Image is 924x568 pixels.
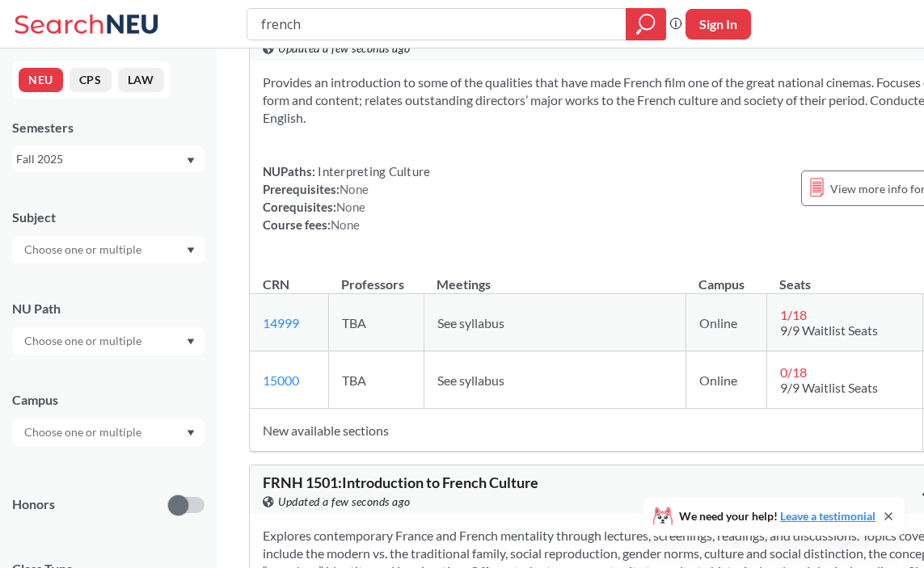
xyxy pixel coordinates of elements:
[19,68,63,92] button: NEU
[250,409,923,452] td: New available sections
[766,259,922,294] th: Seats
[12,495,55,514] p: Honors
[187,158,195,164] svg: Dropdown arrow
[331,217,360,232] span: None
[12,208,205,226] div: Subject
[259,11,614,38] input: Class, professor, course number, "phrase"
[12,391,205,409] div: Campus
[16,150,185,168] div: Fall 2025
[118,68,164,92] button: LAW
[686,259,766,294] th: Campus
[263,473,538,491] span: FRNH 1501 : Introduction to French Culture
[336,200,365,214] span: None
[424,259,686,294] th: Meetings
[437,372,504,388] span: See syllabus
[187,247,195,254] svg: Dropdown arrow
[263,276,289,293] div: CRN
[328,351,424,409] td: TBA
[187,430,195,436] svg: Dropdown arrow
[263,315,299,330] a: 14999
[636,13,656,36] svg: magnifying glass
[626,8,666,40] div: magnifying glass
[780,364,807,380] span: 0 / 18
[780,380,878,395] span: 9/9 Waitlist Seats
[12,327,205,355] div: Dropdown arrow
[70,68,112,92] button: CPS
[328,259,424,294] th: Professors
[16,423,152,442] input: Choose one or multiple
[686,9,751,40] button: Sign In
[263,162,430,234] div: NUPaths: Prerequisites: Corequisites: Course fees:
[16,240,152,259] input: Choose one or multiple
[686,351,766,409] td: Online
[686,294,766,351] td: Online
[263,372,299,388] a: 15000
[187,339,195,345] svg: Dropdown arrow
[278,40,411,57] span: Updated a few seconds ago
[679,511,875,522] span: We need your help!
[12,119,205,137] div: Semesters
[315,164,430,179] span: Interpreting Culture
[780,307,807,322] span: 1 / 18
[340,182,369,196] span: None
[12,300,205,318] div: NU Path
[16,331,152,351] input: Choose one or multiple
[437,315,504,330] span: See syllabus
[780,322,878,338] span: 9/9 Waitlist Seats
[278,493,411,511] span: Updated a few seconds ago
[328,294,424,351] td: TBA
[12,419,205,446] div: Dropdown arrow
[780,509,875,523] a: Leave a testimonial
[12,236,205,263] div: Dropdown arrow
[12,146,205,172] div: Fall 2025Dropdown arrow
